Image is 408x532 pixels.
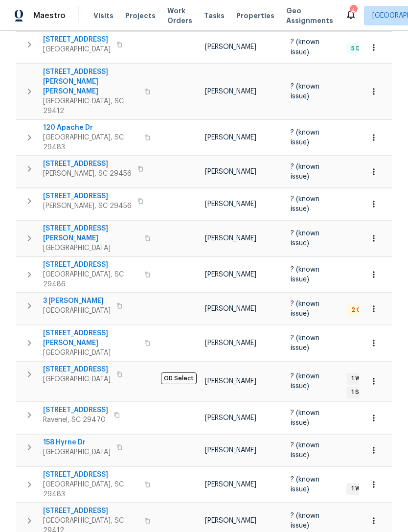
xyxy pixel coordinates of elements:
[347,45,375,53] span: 5 Done
[43,260,138,270] span: [STREET_ADDRESS]
[43,159,132,169] span: [STREET_ADDRESS]
[205,201,256,208] span: [PERSON_NAME]
[347,374,369,383] span: 1 WIP
[286,6,333,25] span: Geo Assignments
[43,438,111,447] span: 158 Hyrne Dr
[43,374,111,384] span: [GEOGRAPHIC_DATA]
[291,476,319,493] span: ? (known issue)
[43,67,138,96] span: [STREET_ADDRESS][PERSON_NAME][PERSON_NAME]
[43,480,138,499] span: [GEOGRAPHIC_DATA], SC 29483
[291,373,319,390] span: ? (known issue)
[205,305,256,312] span: [PERSON_NAME]
[291,442,319,459] span: ? (known issue)
[347,485,369,493] span: 1 WIP
[43,470,138,480] span: [STREET_ADDRESS]
[205,168,256,175] span: [PERSON_NAME]
[205,44,256,50] span: [PERSON_NAME]
[43,365,111,374] span: [STREET_ADDRESS]
[43,35,111,45] span: [STREET_ADDRESS]
[43,123,138,133] span: 120 Apache Dr
[205,517,256,524] span: [PERSON_NAME]
[291,301,319,317] span: ? (known issue)
[93,11,113,21] span: Visits
[291,335,319,351] span: ? (known issue)
[43,506,138,516] span: [STREET_ADDRESS]
[291,230,319,247] span: ? (known issue)
[350,6,357,16] div: 4
[43,328,138,348] span: [STREET_ADDRESS][PERSON_NAME]
[291,83,319,100] span: ? (known issue)
[205,447,256,454] span: [PERSON_NAME]
[43,405,108,415] span: [STREET_ADDRESS]
[205,88,256,95] span: [PERSON_NAME]
[43,447,111,457] span: [GEOGRAPHIC_DATA]
[205,415,256,421] span: [PERSON_NAME]
[205,481,256,488] span: [PERSON_NAME]
[347,306,370,314] span: 2 QC
[43,169,132,179] span: [PERSON_NAME], SC 29456
[43,133,138,152] span: [GEOGRAPHIC_DATA], SC 29483
[43,415,108,425] span: Ravenel, SC 29470
[291,129,319,146] span: ? (known issue)
[205,271,256,278] span: [PERSON_NAME]
[43,224,138,243] span: [STREET_ADDRESS][PERSON_NAME]
[167,6,192,25] span: Work Orders
[205,340,256,347] span: [PERSON_NAME]
[43,201,132,211] span: [PERSON_NAME], SC 29456
[291,410,319,426] span: ? (known issue)
[43,191,132,201] span: [STREET_ADDRESS]
[43,296,111,306] span: 3 [PERSON_NAME]
[43,348,138,358] span: [GEOGRAPHIC_DATA]
[205,235,256,242] span: [PERSON_NAME]
[43,45,111,54] span: [GEOGRAPHIC_DATA]
[33,11,66,21] span: Maestro
[204,12,225,19] span: Tasks
[291,196,319,212] span: ? (known issue)
[43,243,138,253] span: [GEOGRAPHIC_DATA]
[43,270,138,289] span: [GEOGRAPHIC_DATA], SC 29486
[205,378,256,385] span: [PERSON_NAME]
[43,306,111,316] span: [GEOGRAPHIC_DATA]
[347,388,373,396] span: 1 Sent
[291,266,319,283] span: ? (known issue)
[291,163,319,180] span: ? (known issue)
[43,96,138,116] span: [GEOGRAPHIC_DATA], SC 29412
[236,11,274,21] span: Properties
[291,512,319,529] span: ? (known issue)
[161,372,197,384] span: OD Select
[205,134,256,141] span: [PERSON_NAME]
[291,39,319,55] span: ? (known issue)
[125,11,156,21] span: Projects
